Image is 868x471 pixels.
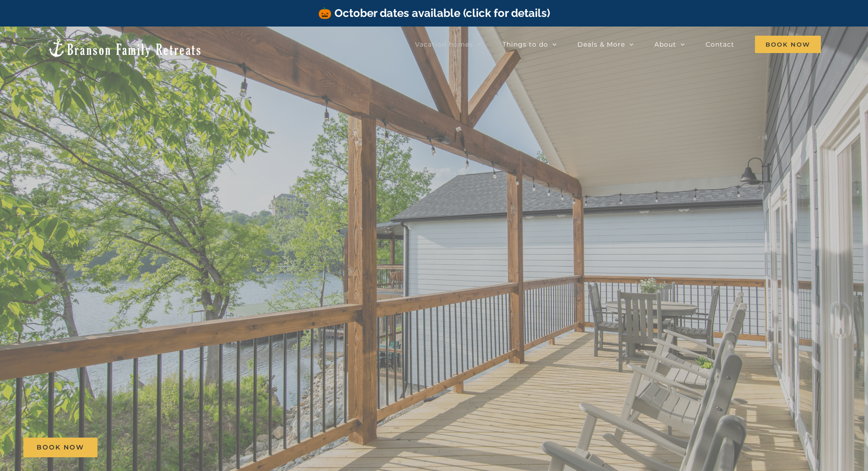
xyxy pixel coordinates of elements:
[23,438,97,457] a: Book Now
[755,36,821,53] span: Book Now
[37,444,84,451] span: Book Now
[379,290,490,302] h3: 5 Bedrooms | Sleeps 10
[502,35,557,54] a: Things to do
[318,6,550,20] a: 🎃 October dates available (click for details)
[577,35,634,54] a: Deals & More
[353,242,516,281] b: Blue Pearl
[654,35,685,54] a: About
[415,35,821,54] nav: Main Menu
[577,41,625,48] span: Deals & More
[415,41,473,48] span: Vacation homes
[502,41,548,48] span: Things to do
[47,37,202,58] img: Branson Family Retreats Logo
[415,35,482,54] a: Vacation homes
[706,35,734,54] a: Contact
[654,41,676,48] span: About
[706,41,734,48] span: Contact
